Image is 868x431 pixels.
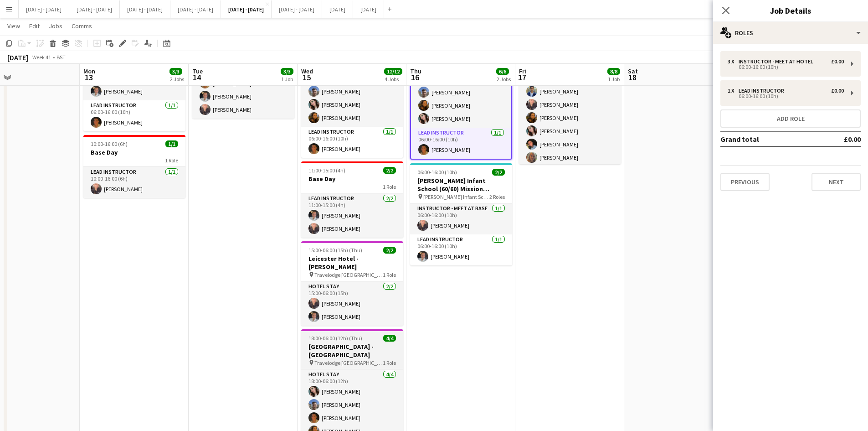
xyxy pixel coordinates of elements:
[68,20,96,32] a: Comms
[69,0,120,18] button: [DATE] - [DATE]
[410,234,512,265] app-card-role: Lead Instructor1/106:00-16:00 (10h)[PERSON_NAME]
[410,177,512,193] h3: [PERSON_NAME] Infant School (60/60) Mission Possible
[728,88,739,94] div: 1 x
[720,109,861,128] button: Add role
[192,67,203,75] span: Tue
[713,22,868,44] div: Roles
[728,58,739,65] div: 3 x
[301,127,403,158] app-card-role: Lead Instructor1/106:00-16:00 (10h)[PERSON_NAME]
[82,72,95,83] span: 13
[831,58,844,65] div: £0.00
[83,67,95,75] span: Mon
[322,0,353,18] button: [DATE]
[518,72,526,83] span: 17
[519,29,621,164] app-job-card: 06:00-16:00 (10h)8/8[GEOGRAPHIC_DATA] (240) Hub [GEOGRAPHIC_DATA]3 RolesInstructor - Meet at Base...
[720,173,770,191] button: Previous
[221,0,272,18] button: [DATE] - [DATE]
[19,0,69,18] button: [DATE] - [DATE]
[492,169,505,176] span: 2/2
[410,163,512,265] app-job-card: 06:00-16:00 (10h)2/2[PERSON_NAME] Infant School (60/60) Mission Possible [PERSON_NAME] Infant Sch...
[728,65,844,69] div: 06:00-16:00 (10h)
[120,0,170,18] button: [DATE] - [DATE]
[169,68,182,75] span: 3/3
[301,69,403,127] app-card-role: Instructor - Meet at Base3/306:00-16:00 (10h)[PERSON_NAME][PERSON_NAME][PERSON_NAME]
[308,247,362,254] span: 15:00-06:00 (15h) (Thu)
[411,70,511,128] app-card-role: Instructor - Meet at Hotel3/306:00-16:00 (10h)[PERSON_NAME][PERSON_NAME][PERSON_NAME]
[812,173,861,191] button: Next
[628,67,638,75] span: Sat
[45,20,66,32] a: Jobs
[91,140,128,147] span: 10:00-16:00 (6h)
[720,132,817,146] td: Grand total
[314,359,383,366] span: Travelodge [GEOGRAPHIC_DATA] EM Airport [GEOGRAPHIC_DATA] M1
[383,335,396,342] span: 4/4
[7,53,28,62] div: [DATE]
[300,72,313,83] span: 15
[165,140,178,147] span: 1/1
[72,22,92,30] span: Comms
[314,271,383,278] span: Travelodge [GEOGRAPHIC_DATA]
[165,157,178,164] span: 1 Role
[301,254,403,271] h3: Leicester Hotel - [PERSON_NAME]
[301,175,403,183] h3: Base Day
[56,54,66,61] div: BST
[489,193,505,200] span: 2 Roles
[281,68,293,75] span: 3/3
[281,76,293,83] div: 1 Job
[29,22,40,30] span: Edit
[170,0,221,18] button: [DATE] - [DATE]
[423,193,489,200] span: [PERSON_NAME] Infant School
[272,0,322,18] button: [DATE] - [DATE]
[410,203,512,234] app-card-role: Instructor - Meet at Base1/106:00-16:00 (10h)[PERSON_NAME]
[608,76,620,83] div: 1 Job
[301,67,313,75] span: Wed
[83,167,185,198] app-card-role: Lead Instructor1/110:00-16:00 (6h)[PERSON_NAME]
[496,68,509,75] span: 6/6
[739,58,817,65] div: Instructor - Meet at Hotel
[411,128,511,159] app-card-role: Lead Instructor1/106:00-16:00 (10h)[PERSON_NAME]
[301,161,403,238] app-job-card: 11:00-15:00 (4h)2/2Base Day1 RoleLead Instructor2/211:00-15:00 (4h)[PERSON_NAME][PERSON_NAME]
[410,29,512,160] app-job-card: 06:00-16:00 (10h)4/4[GEOGRAPHIC_DATA] (130) Hub [GEOGRAPHIC_DATA]2 RolesInstructor - Meet at Hote...
[519,67,526,75] span: Fri
[83,100,185,131] app-card-role: Lead Instructor1/106:00-16:00 (10h)[PERSON_NAME]
[417,169,457,176] span: 06:00-16:00 (10h)
[831,88,844,94] div: £0.00
[308,335,362,342] span: 18:00-06:00 (12h) (Thu)
[817,132,861,146] td: £0.00
[728,94,844,99] div: 06:00-16:00 (10h)
[353,0,384,18] button: [DATE]
[301,241,403,326] app-job-card: 15:00-06:00 (15h) (Thu)2/2Leicester Hotel - [PERSON_NAME] Travelodge [GEOGRAPHIC_DATA]1 RoleHotel...
[383,167,396,174] span: 2/2
[83,148,185,156] h3: Base Day
[170,76,184,83] div: 2 Jobs
[627,72,638,83] span: 18
[385,76,402,83] div: 4 Jobs
[191,72,203,83] span: 14
[607,68,620,75] span: 8/8
[739,88,788,94] div: Lead Instructor
[49,22,62,30] span: Jobs
[301,193,403,238] app-card-role: Lead Instructor2/211:00-15:00 (4h)[PERSON_NAME][PERSON_NAME]
[383,271,396,278] span: 1 Role
[83,135,185,198] app-job-card: 10:00-16:00 (6h)1/1Base Day1 RoleLead Instructor1/110:00-16:00 (6h)[PERSON_NAME]
[383,359,396,366] span: 1 Role
[7,22,20,30] span: View
[383,247,396,254] span: 2/2
[384,68,402,75] span: 12/12
[410,67,421,75] span: Thu
[4,20,24,32] a: View
[301,343,403,359] h3: [GEOGRAPHIC_DATA] - [GEOGRAPHIC_DATA]
[30,54,53,61] span: Week 41
[192,61,294,119] app-card-role: Lead Instructor3/310:00-16:00 (6h)[PERSON_NAME][PERSON_NAME][PERSON_NAME]
[409,72,421,83] span: 16
[308,167,345,174] span: 11:00-15:00 (4h)
[301,281,403,326] app-card-role: Hotel Stay2/215:00-06:00 (15h)[PERSON_NAME][PERSON_NAME]
[519,69,621,166] app-card-role: Instructor - Meet at Base6/606:00-16:00 (10h)[PERSON_NAME][PERSON_NAME][PERSON_NAME][PERSON_NAME]...
[301,29,403,158] app-job-card: 06:00-16:00 (10h)4/4[GEOGRAPHIC_DATA] (109/110) Hub (Split Day) [GEOGRAPHIC_DATA]2 RolesInstructo...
